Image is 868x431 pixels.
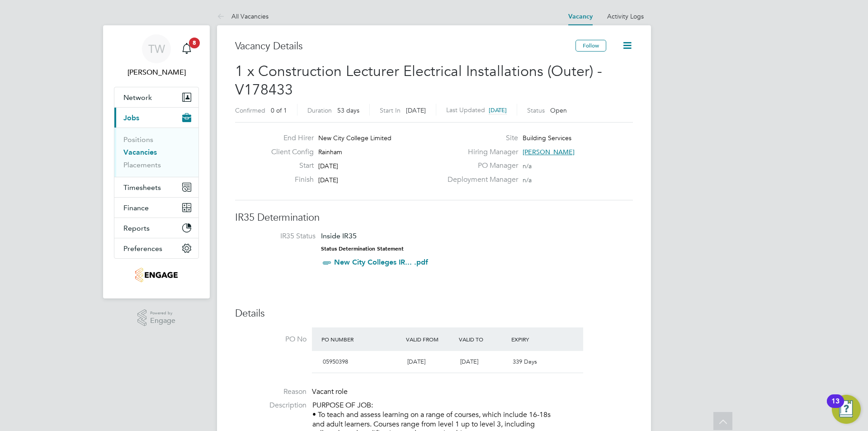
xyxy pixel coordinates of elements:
[321,246,404,252] strong: Status Determination Statement
[178,34,196,63] a: 8
[123,135,153,144] a: Positions
[446,106,485,114] label: Last Updated
[576,40,606,52] button: Follow
[407,358,425,365] span: [DATE]
[114,34,199,78] a: TW[PERSON_NAME]
[114,177,198,197] button: Timesheets
[264,133,314,143] label: End Hirer
[123,224,150,232] span: Reports
[321,232,357,240] span: Inside IR35
[235,335,307,344] label: PO No
[271,106,287,114] span: 0 of 1
[568,13,593,20] a: Vacancy
[607,12,644,20] a: Activity Logs
[235,62,602,99] span: 1 x Construction Lecturer Electrical Installations (Outer) - V178433
[442,175,518,185] label: Deployment Manager
[235,387,307,397] label: Reason
[523,162,532,170] span: n/a
[123,148,157,156] a: Vacancies
[318,148,342,156] span: Rainham
[150,309,175,317] span: Powered by
[217,12,269,20] a: All Vacancies
[323,358,348,365] span: 05950398
[114,108,198,128] button: Jobs
[831,401,840,413] div: 13
[337,106,359,114] span: 53 days
[235,401,307,410] label: Description
[148,43,165,55] span: TW
[123,161,161,169] a: Placements
[123,114,139,122] span: Jobs
[406,106,426,114] span: [DATE]
[318,176,338,184] span: [DATE]
[318,162,338,170] span: [DATE]
[404,331,457,347] div: Valid From
[235,211,633,224] h3: IR35 Determination
[150,317,175,325] span: Engage
[380,106,401,114] label: Start In
[264,161,314,171] label: Start
[509,331,562,347] div: Expiry
[189,38,200,48] span: 8
[442,147,518,157] label: Hiring Manager
[244,232,316,241] label: IR35 Status
[832,395,861,424] button: Open Resource Center, 13 new notifications
[123,183,161,192] span: Timesheets
[235,40,576,53] h3: Vacancy Details
[527,106,545,114] label: Status
[513,358,537,365] span: 339 Days
[318,134,392,142] span: New City College Limited
[264,175,314,185] label: Finish
[135,268,177,282] img: jambo-logo-retina.png
[442,161,518,171] label: PO Manager
[114,67,199,78] span: Tamsin Wisken
[114,87,198,107] button: Network
[114,238,198,258] button: Preferences
[489,106,507,114] span: [DATE]
[523,134,571,142] span: Building Services
[137,309,176,327] a: Powered byEngage
[307,106,332,114] label: Duration
[523,148,575,156] span: [PERSON_NAME]
[523,176,532,184] span: n/a
[312,387,348,396] span: Vacant role
[457,331,509,347] div: Valid To
[319,331,404,347] div: PO Number
[264,147,314,157] label: Client Config
[123,93,152,102] span: Network
[460,358,478,365] span: [DATE]
[334,258,428,266] a: New City Colleges IR... .pdf
[103,25,210,298] nav: Main navigation
[550,106,567,114] span: Open
[114,198,198,218] button: Finance
[442,133,518,143] label: Site
[123,244,162,253] span: Preferences
[123,204,149,212] span: Finance
[114,218,198,238] button: Reports
[114,128,198,177] div: Jobs
[235,106,265,114] label: Confirmed
[114,268,199,282] a: Go to home page
[235,307,633,320] h3: Details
